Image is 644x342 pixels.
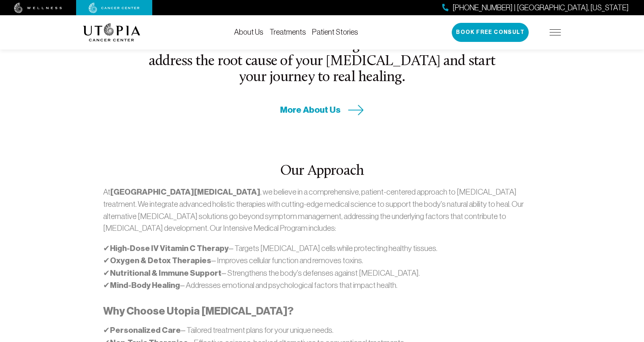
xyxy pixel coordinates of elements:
[453,2,629,13] span: [PHONE_NUMBER] | [GEOGRAPHIC_DATA], [US_STATE]
[110,268,222,278] strong: Nutritional & Immune Support
[312,28,358,36] a: Patient Stories
[103,163,540,179] h2: Our Approach
[234,28,263,36] a: About Us
[103,186,540,234] p: At , we believe in a comprehensive, patient-centered approach to [MEDICAL_DATA] treatment. We int...
[110,325,181,335] strong: Personalized Care
[550,29,561,35] img: icon-hamburger
[110,280,180,290] strong: Mind-Body Healing
[269,28,306,36] a: Treatments
[110,256,211,265] strong: Oxygen & Detox Therapies
[280,104,341,116] span: More About Us
[442,2,629,13] a: [PHONE_NUMBER] | [GEOGRAPHIC_DATA], [US_STATE]
[103,305,293,317] strong: Why Choose Utopia [MEDICAL_DATA]?
[452,23,529,42] button: Book Free Consult
[89,3,140,13] img: cancer center
[14,3,62,13] img: wellness
[103,242,540,292] p: ✔ – Targets [MEDICAL_DATA] cells while protecting healthy tissues. ✔ – Improves cellular function...
[280,104,364,116] a: More About Us
[110,187,260,197] strong: [GEOGRAPHIC_DATA][MEDICAL_DATA]
[83,23,140,42] img: logo
[110,243,229,253] strong: High-Dose IV Vitamin C Therapy
[144,22,500,86] h2: [GEOGRAPHIC_DATA][MEDICAL_DATA] is a leading edge medical center for natural healing. Our treatme...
